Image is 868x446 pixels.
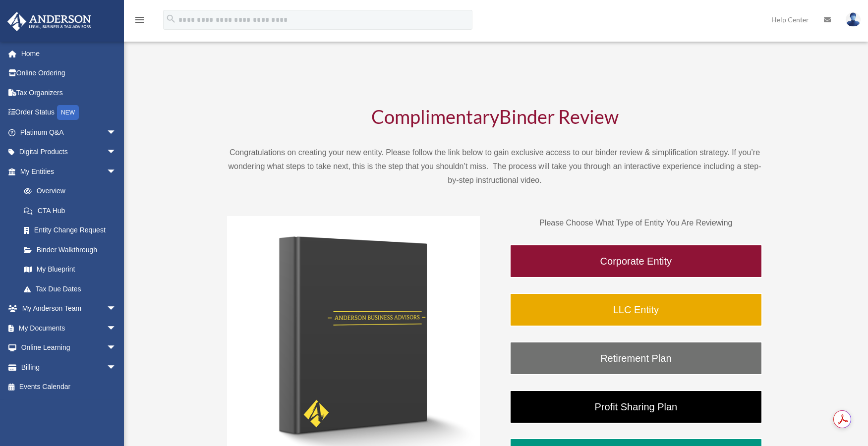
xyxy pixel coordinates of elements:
i: menu [134,14,146,26]
a: Binder Walkthrough [14,240,126,260]
a: Online Ordering [7,63,131,83]
a: Online Learningarrow_drop_down [7,338,131,358]
a: Billingarrow_drop_down [7,357,131,377]
a: LLC Entity [510,293,762,327]
a: My Blueprint [14,260,131,279]
a: Order StatusNEW [7,103,131,123]
a: menu [134,17,146,26]
a: Corporate Entity [510,244,762,278]
a: Home [7,44,131,63]
a: Events Calendar [7,377,131,397]
img: Anderson Advisors Platinum Portal [4,12,94,31]
span: arrow_drop_down [107,162,126,182]
a: Tax Due Dates [14,279,131,299]
span: Complimentary [371,105,499,128]
span: arrow_drop_down [107,357,126,378]
a: My Documentsarrow_drop_down [7,318,131,338]
div: NEW [57,105,79,120]
span: Binder Review [499,105,619,128]
i: search [166,13,176,24]
a: Profit Sharing Plan [510,390,762,424]
span: arrow_drop_down [107,299,126,319]
a: Digital Productsarrow_drop_down [7,142,131,162]
span: arrow_drop_down [107,338,126,358]
span: arrow_drop_down [107,318,126,338]
a: Tax Organizers [7,83,131,103]
a: Platinum Q&Aarrow_drop_down [7,122,131,142]
a: Retirement Plan [510,341,762,375]
a: Overview [14,181,131,201]
a: CTA Hub [14,201,131,221]
a: Entity Change Request [14,221,131,240]
p: Congratulations on creating your new entity. Please follow the link below to gain exclusive acces... [227,146,762,187]
span: arrow_drop_down [107,142,126,163]
p: Please Choose What Type of Entity You Are Reviewing [510,216,762,230]
a: My Entitiesarrow_drop_down [7,162,131,181]
img: User Pic [846,12,861,27]
span: arrow_drop_down [107,122,126,143]
a: My Anderson Teamarrow_drop_down [7,299,131,319]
